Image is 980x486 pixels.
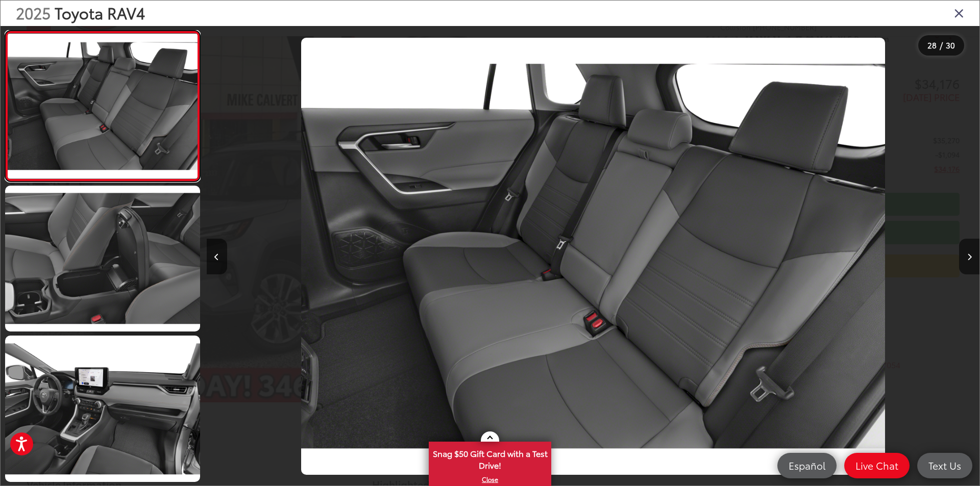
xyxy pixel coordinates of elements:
[946,39,955,50] span: 30
[939,42,944,49] span: /
[850,459,903,472] span: Live Chat
[207,38,979,475] div: 2025 Toyota RAV4 XLE Premium 27
[923,459,966,472] span: Text Us
[917,453,972,478] a: Text Us
[954,6,964,19] i: Close gallery
[207,239,227,274] button: Previous image
[16,2,51,23] span: 2025
[430,443,550,474] span: Snag $50 Gift Card with a Test Drive!
[6,34,199,178] img: 2025 Toyota RAV4 XLE Premium
[844,453,910,478] a: Live Chat
[55,2,145,23] span: Toyota RAV4
[3,184,202,333] img: 2025 Toyota RAV4 XLE Premium
[3,335,202,483] img: 2025 Toyota RAV4 XLE Premium
[777,453,837,478] a: Español
[959,239,979,274] button: Next image
[927,39,937,50] span: 28
[783,459,830,472] span: Español
[301,38,885,475] img: 2025 Toyota RAV4 XLE Premium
